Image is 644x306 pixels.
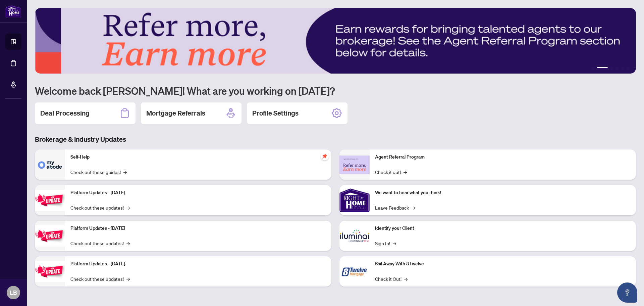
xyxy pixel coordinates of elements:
img: logo [5,5,21,17]
p: Sail Away With 8Twelve [375,260,631,268]
img: Platform Updates - July 8, 2025 [35,225,65,247]
button: Open asap [617,282,637,303]
a: Leave Feedback→ [375,204,415,211]
h2: Profile Settings [252,108,299,118]
h3: Brokerage & Industry Updates [35,135,636,144]
p: Platform Updates - [DATE] [70,189,326,196]
button: 1 [592,67,594,70]
h1: Welcome back [PERSON_NAME]! What are you working on [DATE]? [35,84,636,97]
span: → [123,168,127,176]
span: LB [10,288,17,297]
img: Agent Referral Program [339,156,370,174]
span: → [393,239,396,247]
p: We want to hear what you think! [375,189,631,196]
p: Platform Updates - [DATE] [70,225,326,232]
span: → [412,204,415,211]
a: Check out these updates!→ [70,204,130,211]
button: 6 [627,67,629,70]
span: → [126,239,130,247]
span: pushpin [321,152,329,160]
img: Platform Updates - July 21, 2025 [35,190,65,211]
a: Sign In!→ [375,239,396,247]
button: 3 [610,67,613,70]
span: → [404,168,407,176]
a: Check out these guides!→ [70,168,127,176]
img: Identify your Client [339,221,370,251]
p: Agent Referral Program [375,154,631,161]
h2: Deal Processing [40,108,90,118]
button: 2 [597,67,608,70]
a: Check out these updates!→ [70,239,130,247]
h2: Mortgage Referrals [146,108,205,118]
span: → [404,275,408,282]
img: We want to hear what you think! [339,185,370,215]
img: Sail Away With 8Twelve [339,256,370,287]
button: 5 [621,67,624,70]
img: Slide 1 [35,8,636,74]
a: Check out these updates!→ [70,275,130,282]
button: 4 [616,67,619,70]
span: → [126,204,130,211]
span: → [126,275,130,282]
p: Platform Updates - [DATE] [70,260,326,268]
a: Check it Out!→ [375,275,408,282]
a: Check it out!→ [375,168,407,176]
img: Self-Help [35,149,65,180]
img: Platform Updates - June 23, 2025 [35,261,65,282]
p: Identify your Client [375,225,631,232]
p: Self-Help [70,154,326,161]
